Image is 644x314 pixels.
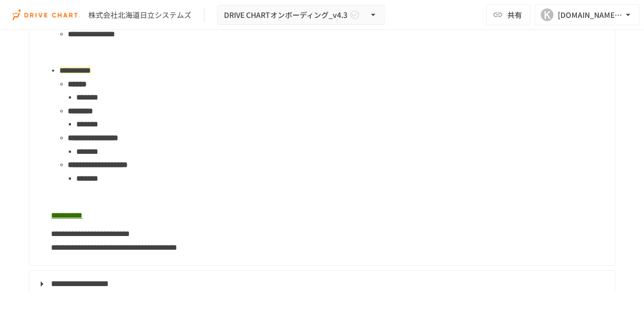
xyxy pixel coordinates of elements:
div: K [541,8,554,21]
img: i9VDDS9JuLRLX3JIUyK59LcYp6Y9cayLPHs4hOxMB9W [13,6,80,23]
button: 共有 [486,4,530,25]
button: DRIVE CHARTオンボーディング_v4.3 [217,5,385,25]
div: [DOMAIN_NAME][EMAIL_ADDRESS][DOMAIN_NAME] [558,8,623,22]
div: 株式会社北海道日立システムズ [88,9,191,21]
span: DRIVE CHARTオンボーディング_v4.3 [224,8,347,22]
span: 共有 [507,9,522,21]
button: K[DOMAIN_NAME][EMAIL_ADDRESS][DOMAIN_NAME] [535,4,640,25]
